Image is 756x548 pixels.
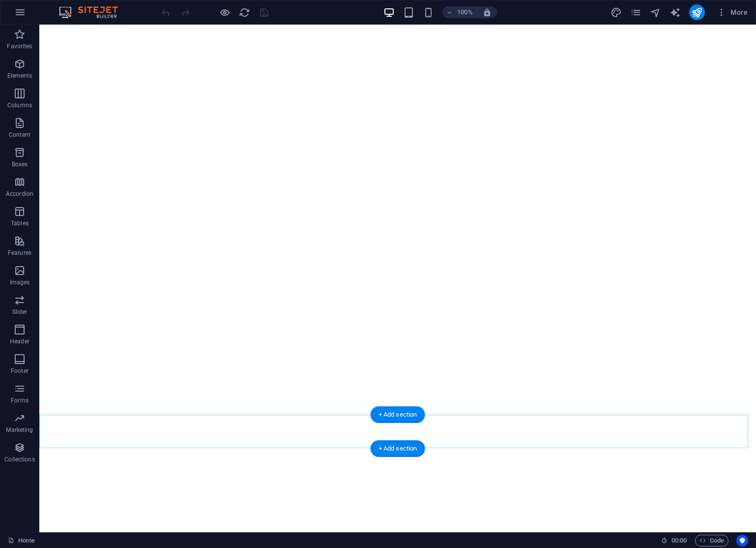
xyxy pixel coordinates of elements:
button: Code [695,535,728,547]
button: More [713,4,752,20]
i: Reload page [239,7,250,18]
button: reload [238,6,250,18]
button: pages [630,6,642,18]
p: Features [8,249,31,257]
p: Header [10,337,29,345]
span: More [717,7,748,17]
p: Marketing [6,426,33,434]
p: Content [9,131,30,139]
i: Navigator [650,7,661,18]
p: Images [10,278,30,286]
p: Collections [4,456,34,463]
i: On resize automatically adjust zoom level to fit chosen device. [483,8,492,17]
button: design [611,6,622,18]
button: navigator [650,6,662,18]
p: Accordion [6,190,33,198]
img: Editor Logo [57,6,130,18]
h6: 100% [457,6,473,18]
span: 00 00 [671,535,687,547]
p: Columns [7,101,32,109]
div: + Add section [371,406,425,423]
span: Code [699,535,724,547]
p: Favorites [7,42,32,50]
a: Home [8,535,35,547]
button: Click here to leave preview mode and continue editing [219,6,231,18]
p: Tables [11,219,29,227]
p: Slider [12,308,28,316]
p: Forms [11,396,29,404]
p: Elements [7,72,32,80]
span: : [678,537,680,544]
button: publish [689,4,705,20]
p: Boxes [12,160,28,168]
button: text_generator [669,6,681,18]
i: AI Writer [669,7,681,18]
button: Usercentrics [736,535,748,547]
i: Pages (Ctrl+Alt+S) [630,7,641,18]
i: Publish [691,7,702,18]
button: 100% [442,6,477,18]
h6: Session time [661,535,687,547]
div: + Add section [371,440,425,457]
i: Design (Ctrl+Alt+Y) [611,7,622,18]
p: Footer [11,367,29,375]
